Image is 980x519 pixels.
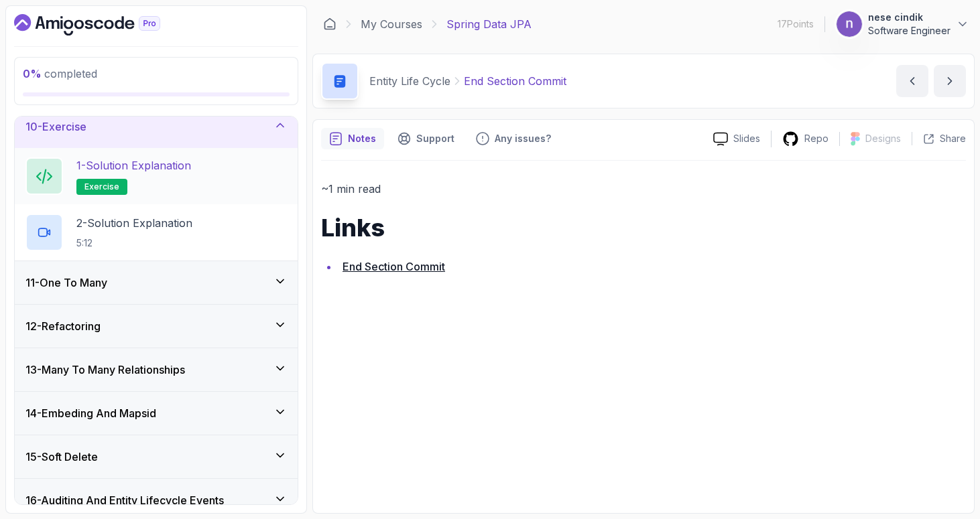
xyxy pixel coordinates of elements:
h3: 12 - Refactoring [25,318,101,334]
span: completed [23,67,97,80]
p: Any issues? [495,132,551,145]
p: End Section Commit [464,73,566,89]
img: user profile image [837,11,862,37]
p: 17 Points [778,17,814,31]
p: Designs [865,132,901,145]
button: 2-Solution Explanation5:12 [25,214,287,251]
button: Share [912,132,966,145]
p: Slides [733,132,760,145]
a: Slides [702,132,771,146]
p: Repo [804,132,829,145]
button: 13-Many To Many Relationships [15,348,298,391]
button: user profile imagenese cindikSoftware Engineer [836,11,969,38]
button: notes button [321,128,384,149]
p: 5:12 [76,236,192,250]
button: 1-Solution Explanationexercise [25,157,287,195]
button: previous content [896,65,928,97]
p: Share [940,132,966,145]
button: 14-Embeding And Mapsid [15,392,298,435]
a: Dashboard [323,17,336,31]
p: ~1 min read [321,179,966,198]
h3: 16 - Auditing And Entity Lifecycle Events [25,492,224,508]
p: Spring Data JPA [446,16,532,32]
h3: 15 - Soft Delete [25,449,98,465]
button: 12-Refactoring [15,305,298,348]
p: Notes [348,132,376,145]
p: Entity Life Cycle [369,73,450,89]
p: Software Engineer [868,24,951,38]
a: My Courses [361,16,422,32]
a: Dashboard [14,14,191,35]
h1: Links [321,214,966,241]
button: Support button [389,128,463,149]
button: 10-Exercise [15,105,298,148]
span: exercise [84,181,119,192]
button: 11-One To Many [15,261,298,304]
h3: 13 - Many To Many Relationships [25,362,185,378]
button: Feedback button [468,128,559,149]
button: 15-Soft Delete [15,435,298,478]
button: next content [934,65,966,97]
span: 0 % [23,67,42,80]
a: End Section Commit [343,260,445,273]
h3: 14 - Embeding And Mapsid [25,405,156,421]
p: 1 - Solution Explanation [76,157,191,173]
a: Repo [772,131,839,147]
p: 2 - Solution Explanation [76,215,192,231]
h3: 11 - One To Many [25,275,107,291]
p: Support [416,132,454,145]
h3: 10 - Exercise [25,119,86,135]
p: nese cindik [868,11,951,24]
